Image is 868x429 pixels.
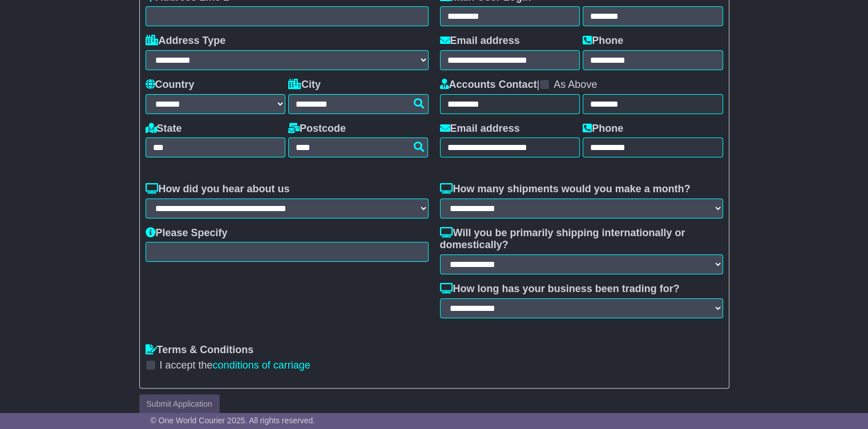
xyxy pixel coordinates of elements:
span: © One World Courier 2025. All rights reserved. [151,416,316,425]
label: City [288,79,321,91]
label: State [146,123,182,135]
label: Will you be primarily shipping internationally or domestically? [440,227,723,252]
label: Address Type [146,35,226,47]
label: How did you hear about us [146,183,290,196]
label: Email address [440,123,520,135]
div: | [440,79,723,94]
button: Submit Application [139,394,220,414]
label: Accounts Contact [440,79,537,91]
label: Phone [583,35,623,47]
label: Country [146,79,195,91]
label: Phone [583,123,623,135]
label: Please Specify [146,227,228,240]
label: Postcode [288,123,346,135]
label: How long has your business been trading for? [440,283,680,296]
label: Email address [440,35,520,47]
label: Terms & Conditions [146,344,254,357]
label: I accept the [160,359,310,372]
label: How many shipments would you make a month? [440,183,691,196]
label: As Above [554,79,597,91]
a: conditions of carriage [213,359,310,371]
